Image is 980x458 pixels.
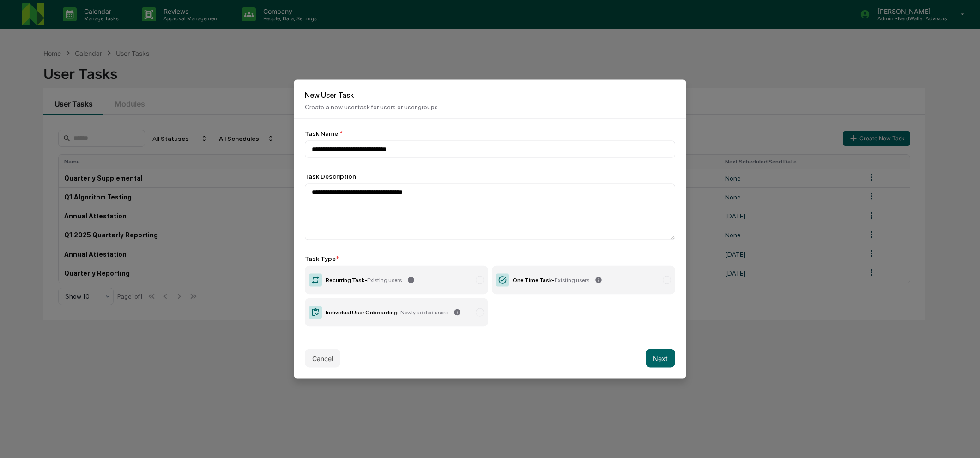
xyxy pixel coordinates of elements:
[950,428,975,452] iframe: Open customer support
[305,173,675,180] div: Task Description
[326,277,402,283] div: Recurring Task -
[400,309,448,316] span: Newly added users
[305,255,675,262] div: Task Type
[326,309,448,316] div: Individual User Onboarding -
[646,349,675,368] button: Next
[305,103,675,111] p: Create a new user task for users or user groups
[367,277,402,283] span: Existing users
[305,130,675,137] div: Task Name
[305,349,340,368] button: Cancel
[555,277,589,283] span: Existing users
[513,277,589,283] div: One Time Task -
[305,91,675,100] h2: New User Task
